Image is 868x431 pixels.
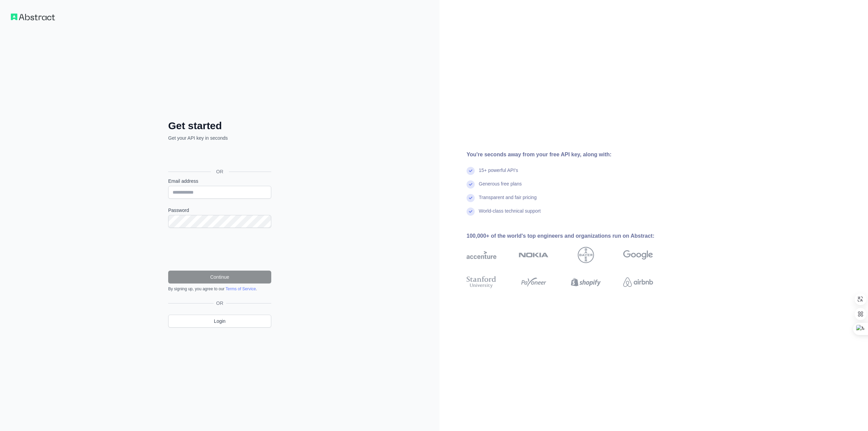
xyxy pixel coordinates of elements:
[467,194,475,202] img: check mark
[168,207,271,214] label: Password
[168,236,271,262] iframe: reCAPTCHA
[578,247,594,263] img: bayer
[225,287,256,291] a: Terms of Service
[168,286,271,292] div: By signing up, you agree to our .
[479,208,541,221] div: World-class technical support
[479,194,537,208] div: Transparent and fair pricing
[519,247,549,263] img: nokia
[479,180,522,194] div: Generous free plans
[168,135,271,141] p: Get your API key in seconds
[168,120,271,132] h2: Get started
[11,14,55,20] img: Workflow
[467,167,475,175] img: check mark
[467,208,475,216] img: check mark
[479,167,518,180] div: 15+ powerful API's
[467,180,475,189] img: check mark
[165,149,273,164] iframe: Sign in with Google Button
[519,275,549,290] img: payoneer
[211,168,229,175] span: OR
[168,271,271,283] button: Continue
[623,275,653,290] img: airbnb
[168,178,271,184] label: Email address
[623,247,653,263] img: google
[571,275,601,290] img: shopify
[214,300,226,307] span: OR
[467,232,675,240] div: 100,000+ of the world's top engineers and organizations run on Abstract:
[467,275,496,290] img: stanford university
[168,315,271,328] a: Login
[467,247,496,263] img: accenture
[467,151,675,159] div: You're seconds away from your free API key, along with:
